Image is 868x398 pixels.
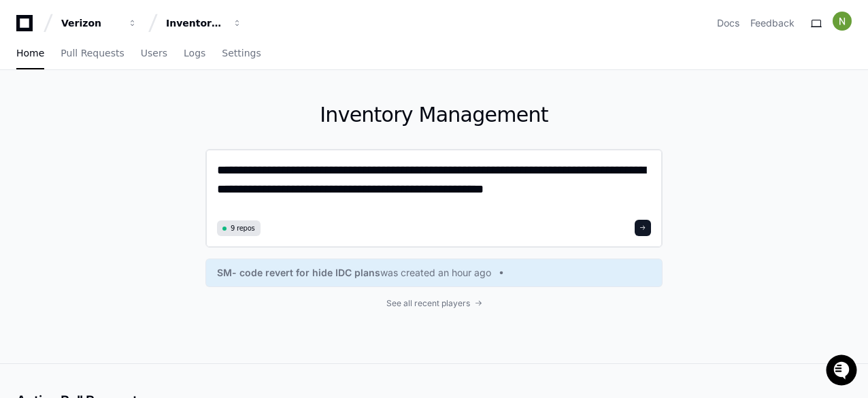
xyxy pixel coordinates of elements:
[96,142,165,153] a: Powered byPylon
[380,266,491,280] span: was created an hour ago
[222,49,261,57] span: Settings
[141,49,167,57] span: Users
[46,115,178,126] div: We're offline, we'll be back soon
[14,101,38,126] img: 1736555170064-99ba0984-63c1-480f-8ee9-699278ef63ed
[231,105,248,122] button: Start new chat
[205,298,663,309] a: See all recent players
[217,266,380,280] span: SM- code revert for hide IDC plans
[231,223,255,233] span: 9 repos
[184,49,205,57] span: Logs
[135,143,165,153] span: Pylon
[16,49,44,57] span: Home
[14,54,248,76] div: Welcome
[14,14,41,41] img: PlayerZero
[386,298,470,309] span: See all recent players
[61,16,120,30] div: Verizon
[717,16,739,30] a: Docs
[166,16,224,30] div: Inventory Management
[833,12,852,31] img: ACg8ocIiWXJC7lEGJNqNt4FHmPVymFM05ITMeS-frqobA_m8IZ6TxA=s96-c
[222,38,261,69] a: Settings
[184,38,205,69] a: Logs
[205,103,663,127] h1: Inventory Management
[141,38,167,69] a: Users
[161,11,248,35] button: Inventory Management
[750,16,795,30] button: Feedback
[46,101,223,115] div: Start new chat
[824,353,861,390] iframe: Open customer support
[16,38,44,69] a: Home
[61,38,124,69] a: Pull Requests
[56,11,143,35] button: Verizon
[217,266,651,280] a: SM- code revert for hide IDC planswas created an hour ago
[61,49,124,57] span: Pull Requests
